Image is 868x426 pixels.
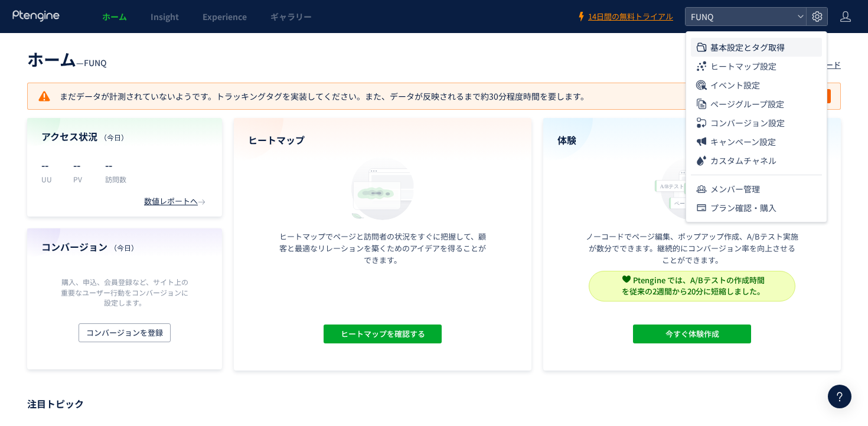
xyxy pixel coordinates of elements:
[588,11,673,22] span: 14日間の無料トライアル
[86,323,163,342] span: コンバージョンを登録
[710,151,776,170] span: カスタムチャネル
[144,196,208,207] div: 数値レポートへ
[100,132,128,142] span: （今日）
[105,174,126,184] p: 訪問数
[276,231,489,266] p: ヒートマップでページと訪問者の状況をすぐに把握して、顧客と最適なリレーションを築くためのアイデアを得ることができます。
[710,198,776,217] span: プラン確認・購入
[37,89,589,103] p: まだデータが計測されていないようです。トラッキングタグを実装してください。また、データが反映されるまで約30分程度時間を要します。
[710,132,776,151] span: キャンペーン設定
[557,133,827,147] h4: 体験
[41,155,59,174] p: --
[710,113,785,132] span: コンバージョン設定
[41,130,208,143] h4: アクセス状況
[248,133,517,147] h4: ヒートマップ
[633,325,751,343] button: 今すぐ体験作成
[58,277,191,307] p: 購入、申込、会員登録など、サイト上の重要なユーザー行動をコンバージョンに設定します。
[622,275,631,283] img: svg+xml,%3c
[710,57,776,76] span: ヒートマップ設定
[341,325,425,343] span: ヒートマップを確認する
[79,323,171,342] button: コンバージョンを登録
[324,325,442,343] button: ヒートマップを確認する
[105,155,126,174] p: --
[151,11,179,22] span: Insight
[27,47,76,71] span: ホーム
[73,155,91,174] p: --
[270,11,312,22] span: ギャラリー
[84,57,107,68] span: FUNQ
[710,179,760,198] span: メンバー管理
[110,243,138,253] span: （今日）
[41,174,59,184] p: UU
[622,274,765,297] span: Ptengine では、A/Bテストの作成時間 を従来の2週間から20分に短縮しました。
[576,11,673,22] a: 14日間の無料トライアル
[102,11,127,22] span: ホーム
[687,8,792,25] span: FUNQ
[41,240,208,254] h4: コンバージョン
[710,38,785,57] span: 基本設定とタグ取得
[73,174,91,184] p: PV
[586,231,798,266] p: ノーコードでページ編集、ポップアップ作成、A/Bテスト実施が数分でできます。継続的にコンバージョン率を向上させることができます。
[27,394,841,413] p: 注目トピック
[710,94,784,113] span: ページグループ設定
[27,47,107,71] div: —
[665,325,719,343] span: 今すぐ体験作成
[710,76,760,94] span: イベント設定
[649,154,735,223] img: home_experience_onbo_jp-C5-EgdA0.svg
[203,11,247,22] span: Experience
